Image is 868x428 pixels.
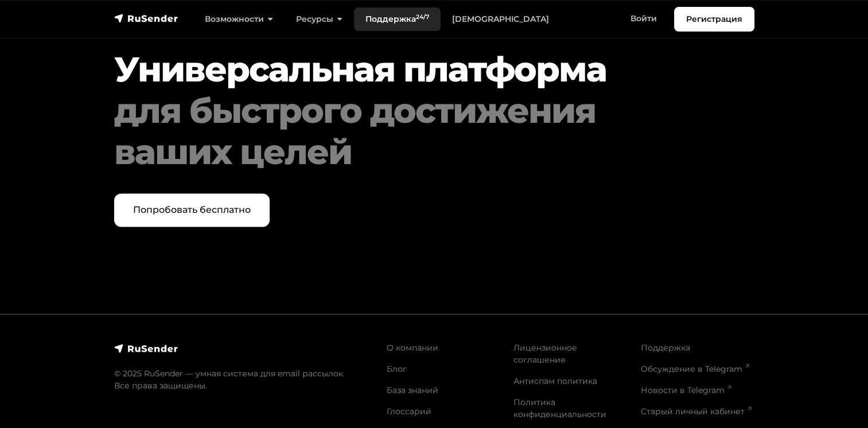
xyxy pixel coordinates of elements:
a: Поддержка [641,343,690,353]
a: Попробовать бесплатно [114,193,270,227]
a: Обсуждение в Telegram [641,364,749,374]
img: RuSender [114,13,178,24]
a: Политика конфиденциальности [513,397,606,419]
div: для быстрого достижения ваших целей [114,90,700,173]
a: Антиспам политика [513,376,597,386]
a: Новости в Telegram [641,385,731,395]
a: Поддержка24/7 [354,7,441,31]
img: RuSender [114,343,178,354]
a: База знаний [387,385,438,395]
a: Возможности [193,7,285,31]
a: Блог [387,364,407,374]
a: Старый личный кабинет [641,406,752,417]
a: Ресурсы [285,7,354,31]
a: О компании [387,343,438,353]
a: Войти [619,7,668,30]
h2: Универсальная платформа [114,49,700,173]
p: © 2025 RuSender — умная система для email рассылок. Все права защищены. [114,368,373,392]
a: [DEMOGRAPHIC_DATA] [441,7,560,31]
a: Регистрация [674,7,754,32]
a: Лицензионное соглашение [513,343,577,365]
a: Глоссарий [387,406,431,417]
sup: 24/7 [416,13,429,21]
